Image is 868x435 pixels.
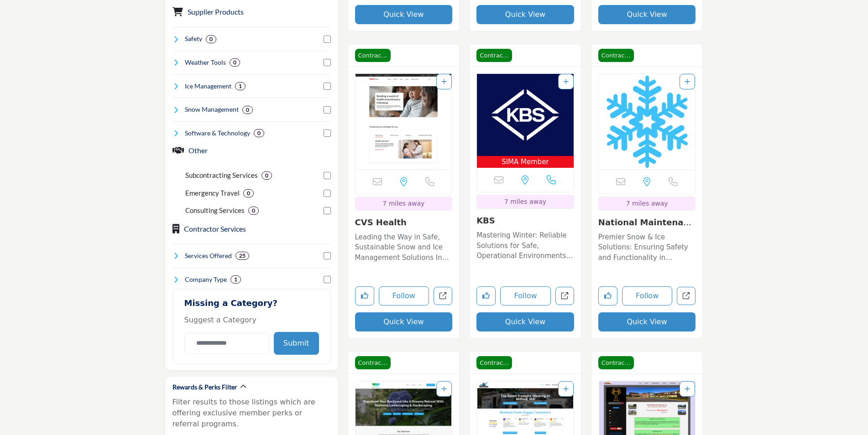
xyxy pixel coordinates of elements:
input: Select Emergency Travel checkbox [324,190,331,197]
button: Like listing [355,286,374,306]
p: Premier Snow & Ice Solutions: Ensuring Safety and Functionality in Winter's Harshest Conditions S... [598,232,696,263]
a: National Maintenance... [598,217,694,237]
button: Quick View [476,312,574,331]
p: Leading the Way in Safe, Sustainable Snow and Ice Management Solutions In the snow and ice manage... [355,232,453,263]
div: 0 Results For Snow Management [242,106,253,114]
span: Contractor [598,49,634,62]
span: Contractor [355,49,391,62]
h3: KBS [476,216,574,226]
h4: Services Offered: Services Offered refers to the specific products, assistance, or expertise a bu... [185,251,232,260]
p: Filter results to those listings which are offering exclusive member perks or referral programs. [173,397,331,430]
div: 0 Results For Emergency Travel [243,189,254,197]
a: Open Listing in new tab [356,74,452,170]
img: KBS [477,74,574,156]
span: Contractor [476,356,512,370]
span: Contractor [355,356,391,370]
b: 0 [265,172,268,179]
a: Add To List [441,385,447,393]
a: Add To List [441,78,447,85]
input: Select Services Offered checkbox [324,252,331,259]
input: Select Software & Technology checkbox [324,129,331,137]
button: Quick View [355,5,453,24]
b: 0 [257,130,261,136]
div: 0 Results For Weather Tools [230,58,240,67]
a: Add To List [685,78,690,85]
input: Select Consulting Services checkbox [324,207,331,214]
p: Subcontracting Services: Subcontracting Services [185,170,258,181]
h4: Software & Technology: Software & Technology encompasses the development, implementation, and use... [185,129,250,138]
h4: Snow Management: Snow management involves the removal, relocation, and mitigation of snow accumul... [185,105,239,114]
input: Select Safety checkbox [324,36,331,43]
a: Add To List [685,385,690,393]
b: 0 [209,36,213,42]
a: Leading the Way in Safe, Sustainable Snow and Ice Management Solutions In the snow and ice manage... [355,230,453,263]
a: CVS Health [355,217,407,227]
a: Open Listing in new tab [599,74,695,170]
span: Contractor [476,49,512,62]
p: Consulting Services: Consulting Services [185,205,245,216]
button: Contractor Services [184,223,246,234]
b: 0 [233,59,236,66]
input: Select Subcontracting Services checkbox [324,172,331,179]
input: Category Name [184,332,269,354]
b: 1 [239,83,242,89]
button: Submit [274,332,319,355]
h4: Ice Management: Ice management involves the control, removal, and prevention of ice accumulation ... [185,82,231,91]
div: 1 Results For Ice Management [235,82,246,90]
div: 0 Results For Safety [206,35,216,43]
button: Supplier Products [188,6,244,17]
button: Quick View [598,5,696,24]
h3: National Maintenance Systems [598,217,696,228]
a: Open cvs-health in new tab [434,287,452,306]
button: Quick View [476,5,574,24]
h4: Safety: Safety refers to the measures, practices, and protocols implemented to protect individual... [185,34,202,43]
h4: Weather Tools: Weather Tools refer to instruments, software, and technologies used to monitor, pr... [185,58,226,67]
a: Open Listing in new tab [477,74,574,168]
a: Add To List [563,385,569,393]
a: Open kbs in new tab [555,287,574,306]
h3: CVS Health [355,217,453,228]
span: 7 miles away [382,200,424,207]
div: 0 Results For Consulting Services [248,207,259,215]
div: 0 Results For Software & Technology [254,129,264,137]
span: 7 miles away [504,198,546,205]
a: KBS [476,216,495,225]
a: Open national-maintenance-systems in new tab [677,287,695,306]
button: Follow [500,286,551,306]
img: National Maintenance Systems [599,74,695,170]
button: Follow [379,286,429,306]
div: 0 Results For Subcontracting Services [261,171,272,180]
p: Emergency Travel: Emergency Travel [185,188,240,198]
h2: Missing a Category? [184,298,319,315]
input: Select Snow Management checkbox [324,106,331,114]
span: 7 miles away [626,200,668,207]
b: 0 [252,207,255,214]
a: Premier Snow & Ice Solutions: Ensuring Safety and Functionality in Winter's Harshest Conditions S... [598,230,696,263]
input: Select Company Type checkbox [324,276,331,283]
b: 25 [239,253,246,259]
button: Quick View [355,312,453,331]
b: 0 [247,190,250,197]
p: Mastering Winter: Reliable Solutions for Safe, Operational Environments In the Snow and Ice Manag... [476,230,574,261]
a: Mastering Winter: Reliable Solutions for Safe, Operational Environments In the Snow and Ice Manag... [476,228,574,261]
h2: Rewards & Perks Filter [173,383,237,392]
input: Select Weather Tools checkbox [324,59,331,66]
b: 1 [234,276,237,283]
span: Suggest a Category [184,316,256,324]
span: Contractor [598,356,634,370]
h4: Company Type: A Company Type refers to the legal structure of a business, such as sole proprietor... [185,275,227,284]
span: SIMA Member [479,157,572,167]
a: Add To List [563,78,569,85]
div: 1 Results For Company Type [230,275,241,284]
button: Like listing [476,286,496,306]
div: 25 Results For Services Offered [235,252,249,260]
b: 0 [246,107,249,113]
input: Select Ice Management checkbox [324,83,331,90]
button: Follow [622,286,673,306]
img: CVS Health [356,74,452,170]
button: Other [188,145,208,156]
button: Quick View [598,312,696,331]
